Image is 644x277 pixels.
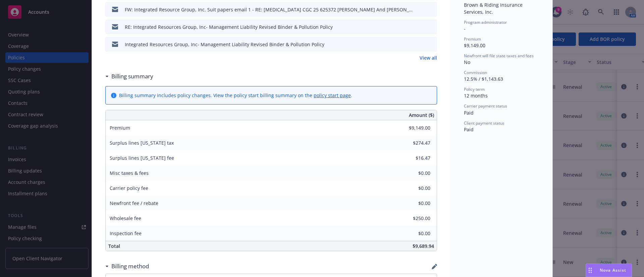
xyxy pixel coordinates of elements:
span: Misc taxes & fees [110,170,149,176]
button: Nova Assist [586,264,632,277]
input: 0.00 [391,198,434,208]
input: 0.00 [391,213,434,223]
span: Policy term [464,86,485,92]
button: download file [418,41,423,48]
span: Carrier payment status [464,103,507,109]
span: Surplus lines [US_STATE] tax [110,140,174,146]
div: FW: Integrated Resource Group, Inc. Suit papers email 1 - RE: [MEDICAL_DATA] CGC 25 625372 [PERSO... [125,6,415,13]
button: preview file [428,6,434,13]
span: $9,689.94 [413,243,434,249]
span: Premium [464,36,481,42]
span: Total [108,243,120,249]
div: Integrated Resources Group, Inc- Management Liability Revised Binder & Pollution Policy [125,41,324,48]
span: Amount ($) [409,112,434,119]
div: RE: Integrated Resources Group, Inc- Management Liability Revised Binder & Pollution Policy [125,23,333,30]
button: preview file [428,41,434,48]
div: Billing summary includes policy changes. View the policy start billing summary on the . [119,92,352,99]
input: 0.00 [391,168,434,178]
span: Newfront fee / rebate [110,200,158,206]
div: Billing method [105,262,149,271]
input: 0.00 [391,138,434,148]
span: - [464,25,466,32]
input: 0.00 [391,153,434,163]
input: 0.00 [391,123,434,133]
div: Drag to move [586,264,594,277]
span: 12.5% / $1,143.63 [464,76,503,82]
span: Surplus lines [US_STATE] fee [110,155,174,161]
span: Program administrator [464,19,507,25]
h3: Billing summary [111,72,153,81]
span: Premium [110,125,130,131]
input: 0.00 [391,183,434,193]
h3: Billing method [111,262,149,271]
button: download file [418,6,423,13]
button: download file [418,23,423,30]
span: No [464,59,470,65]
span: Nova Assist [600,267,626,273]
span: Newfront will file state taxes and fees [464,53,534,59]
span: Brown & Riding Insurance Services, Inc. [464,2,524,15]
button: preview file [428,23,434,30]
a: policy start page [314,92,351,98]
span: Carrier policy fee [110,185,148,191]
span: Inspection fee [110,230,142,236]
a: View all [420,54,437,61]
span: Commission [464,70,487,75]
span: $9,149.00 [464,42,485,49]
input: 0.00 [391,228,434,238]
span: Paid [464,126,474,133]
span: Wholesale fee [110,215,141,221]
span: 12 months [464,92,488,99]
span: Client payment status [464,120,504,126]
div: Billing summary [105,72,153,81]
span: Paid [464,110,474,116]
